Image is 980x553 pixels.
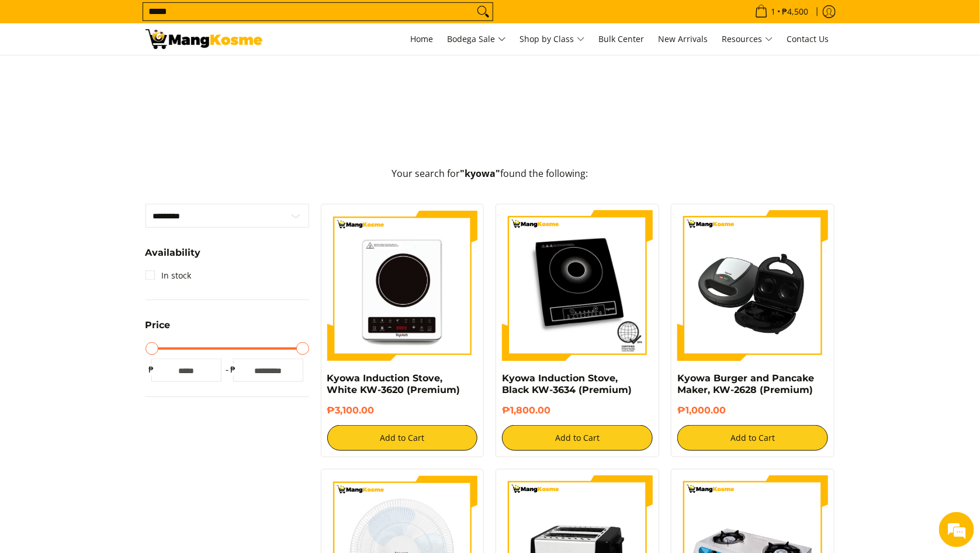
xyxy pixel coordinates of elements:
[146,321,171,339] summary: Open
[502,425,653,451] button: Add to Cart
[677,405,828,416] h6: ₱1,000.00
[146,29,262,49] img: Search: 9 results found for &quot;kyowa&quot; | Mang Kosme
[770,8,778,16] span: 1
[146,266,192,285] a: In stock
[716,23,779,55] a: Resources
[448,32,506,47] span: Bodega Sale
[659,33,708,44] span: New Arrivals
[327,405,478,416] h6: ₱3,100.00
[146,248,201,266] summary: Open
[752,5,812,18] span: •
[327,373,460,395] a: Kyowa Induction Stove, White KW-3620 (Premium)
[327,210,478,361] img: kyowa-single-induction-cooker-white-premium-full-view-mang-kosme
[274,23,835,55] nav: Main Menu
[405,23,439,55] a: Home
[653,23,714,55] a: New Arrivals
[593,23,650,55] a: Bulk Center
[474,3,493,20] button: Search
[442,23,512,55] a: Bodega Sale
[502,405,653,416] h6: ₱1,800.00
[677,373,814,395] a: Kyowa Burger and Pancake Maker, KW-2628 (Premium)
[599,33,645,44] span: Bulk Center
[787,33,829,44] span: Contact Us
[460,167,501,180] strong: "kyowa"
[781,8,811,16] span: ₱4,500
[722,32,773,47] span: Resources
[146,248,201,258] span: Availability
[677,210,828,361] img: kyowa-burger-and-pancake-maker-premium-full-view-mang-kosme
[520,32,585,47] span: Shop by Class
[146,166,835,193] p: Your search for found the following:
[146,364,157,375] span: ₱
[514,23,591,55] a: Shop by Class
[502,210,653,361] img: Kyowa Induction Stove, Black KW-3634 (Premium)
[781,23,835,55] a: Contact Us
[146,321,171,330] span: Price
[227,364,239,375] span: ₱
[411,33,434,44] span: Home
[327,425,478,451] button: Add to Cart
[677,425,828,451] button: Add to Cart
[502,373,632,395] a: Kyowa Induction Stove, Black KW-3634 (Premium)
